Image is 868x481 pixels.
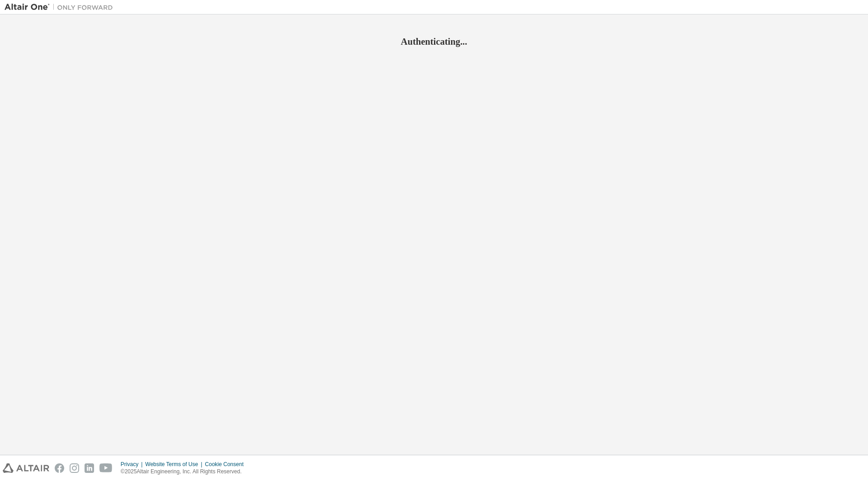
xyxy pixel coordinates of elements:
img: linkedin.svg [85,463,94,473]
img: youtube.svg [99,463,113,473]
h2: Authenticating... [5,36,863,47]
div: Cookie Consent [205,461,249,468]
div: Website Terms of Use [145,461,205,468]
img: altair_logo.svg [3,463,49,473]
div: Privacy [121,461,145,468]
img: instagram.svg [70,463,79,473]
p: © 2025 Altair Engineering, Inc. All Rights Reserved. [121,468,249,476]
img: Altair One [5,3,118,12]
img: facebook.svg [55,463,64,473]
